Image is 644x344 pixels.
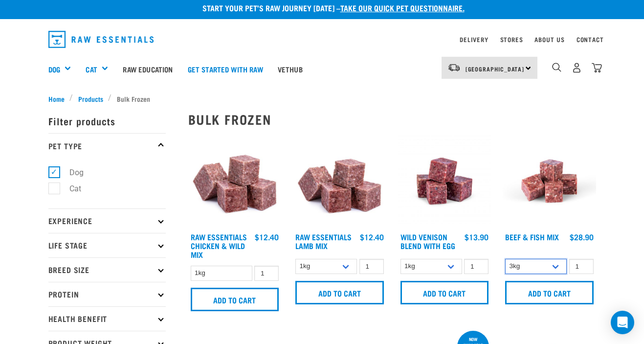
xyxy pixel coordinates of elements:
[48,233,166,257] p: Life Stage
[48,93,65,104] span: Home
[340,5,465,10] a: take our quick pet questionnaire.
[48,109,166,133] p: Filter products
[48,257,166,282] p: Breed Size
[359,259,384,274] input: 1
[569,259,594,274] input: 1
[592,63,602,73] img: home-icon@2x.png
[447,63,461,72] img: van-moving.png
[188,135,282,228] img: Pile Of Cubed Chicken Wild Meat Mix
[48,31,154,48] img: Raw Essentials Logo
[500,38,523,41] a: Stores
[54,183,85,195] label: Cat
[78,93,103,104] span: Products
[270,49,310,89] a: Vethub
[48,208,166,233] p: Experience
[48,282,166,306] p: Protein
[255,232,279,241] div: $12.40
[611,311,634,334] div: Open Intercom Messenger
[188,112,596,127] h2: Bulk Frozen
[534,38,564,41] a: About Us
[295,281,384,304] input: Add to cart
[400,234,455,248] a: Wild Venison Blend with Egg
[48,306,166,331] p: Health Benefit
[41,27,604,52] nav: dropdown navigation
[54,166,88,179] label: Dog
[191,288,279,311] input: Add to cart
[254,266,279,281] input: 1
[180,49,270,89] a: Get started with Raw
[295,234,352,248] a: Raw Essentials Lamb Mix
[460,38,488,41] a: Delivery
[464,259,489,274] input: 1
[115,49,180,89] a: Raw Education
[577,38,604,41] a: Contact
[293,135,386,228] img: ?1041 RE Lamb Mix 01
[572,63,582,73] img: user.png
[398,135,491,228] img: Venison Egg 1616
[73,93,108,104] a: Products
[552,63,561,72] img: home-icon-1@2x.png
[86,64,97,75] a: Cat
[48,93,596,104] nav: breadcrumbs
[466,67,525,70] span: [GEOGRAPHIC_DATA]
[505,281,594,304] input: Add to cart
[400,281,489,304] input: Add to cart
[191,234,247,256] a: Raw Essentials Chicken & Wild Mix
[503,135,596,228] img: Beef Mackerel 1
[570,232,594,241] div: $28.90
[505,234,559,239] a: Beef & Fish Mix
[465,232,489,241] div: $13.90
[48,64,60,75] a: Dog
[48,133,166,158] p: Pet Type
[48,93,70,104] a: Home
[360,232,384,241] div: $12.40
